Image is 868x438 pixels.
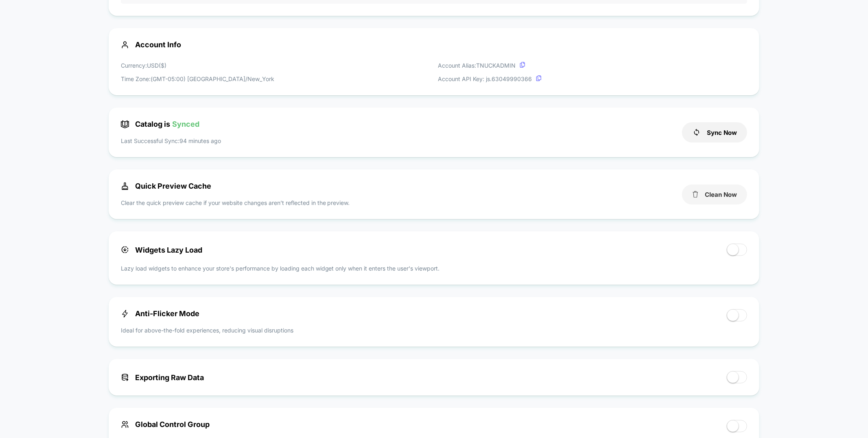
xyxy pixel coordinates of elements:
p: Account Alias: TNUCKADMIN [438,61,542,70]
span: Account Info [121,40,748,49]
p: Currency: USD ( $ ) [121,61,274,70]
span: Global Control Group [121,420,210,429]
button: Sync Now [682,122,747,143]
span: Exporting Raw Data [121,373,204,382]
span: Synced [172,120,199,128]
p: Clear the quick preview cache if your website changes aren’t reflected in the preview. [121,198,350,207]
span: Quick Preview Cache [121,182,211,190]
p: Lazy load widgets to enhance your store's performance by loading each widget only when it enters ... [121,264,748,273]
p: Account API Key: js. 63049990366 [438,75,542,83]
p: Time Zone: (GMT-05:00) [GEOGRAPHIC_DATA]/New_York [121,75,274,83]
span: Widgets Lazy Load [121,246,202,254]
span: Catalog is [121,120,199,128]
p: Ideal for above-the-fold experiences, reducing visual disruptions [121,326,293,335]
p: Last Successful Sync: 94 minutes ago [121,136,221,145]
span: Anti-Flicker Mode [121,309,199,318]
button: Clean Now [682,185,747,205]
